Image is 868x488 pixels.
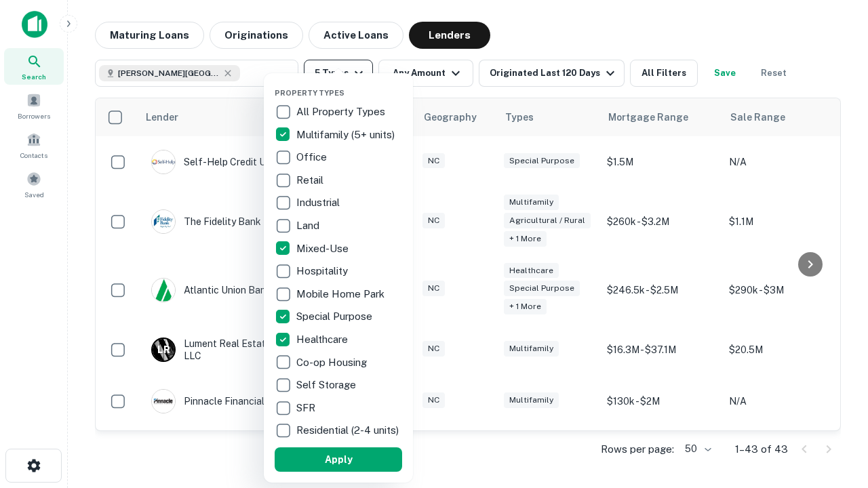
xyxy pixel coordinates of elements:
p: Mobile Home Park [296,286,387,302]
p: Co-op Housing [296,354,370,371]
p: All Property Types [296,104,388,120]
p: Office [296,149,330,165]
p: Healthcare [296,331,351,348]
p: Industrial [296,195,342,211]
p: Mixed-Use [296,241,351,257]
p: Hospitality [296,263,351,279]
iframe: Chat Widget [800,380,868,445]
button: Apply [275,447,402,472]
p: Residential (2-4 units) [296,422,401,439]
span: Property Types [275,89,344,97]
p: SFR [296,400,318,416]
p: Land [296,218,322,234]
p: Multifamily (5+ units) [296,127,397,143]
p: Retail [296,172,326,188]
p: Self Storage [296,377,359,393]
p: Special Purpose [296,308,375,325]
